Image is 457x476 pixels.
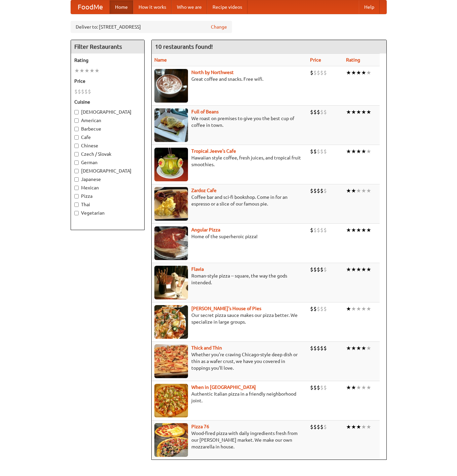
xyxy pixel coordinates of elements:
label: Mexican [74,184,141,191]
a: Change [211,24,227,30]
li: ★ [351,344,356,352]
li: $ [310,384,313,391]
li: ★ [356,344,361,352]
li: $ [320,305,323,313]
li: $ [310,344,313,352]
li: ★ [361,108,366,116]
label: Thai [74,201,141,208]
li: $ [310,108,313,116]
li: ★ [351,384,356,391]
li: $ [317,69,320,76]
a: Recipe videos [207,0,247,14]
li: $ [317,226,320,234]
a: Flavia [191,266,204,272]
li: ★ [346,148,351,155]
li: $ [320,266,323,273]
li: ★ [346,108,351,116]
b: Angular Pizza [191,227,220,232]
label: Pizza [74,193,141,199]
li: ★ [366,384,371,391]
li: $ [323,108,327,116]
b: Tropical Jeeve's Cafe [191,148,236,154]
li: ★ [356,305,361,313]
p: Wood-fired pizza with daily ingredients fresh from our [PERSON_NAME] market. We make our own mozz... [154,430,305,450]
li: ★ [94,67,100,74]
li: $ [320,344,323,352]
input: Barbecue [74,127,79,131]
img: luigis.jpg [154,305,188,339]
li: ★ [361,423,366,431]
li: ★ [346,266,351,273]
li: $ [320,187,323,194]
li: ★ [346,384,351,391]
li: ★ [351,226,356,234]
a: [PERSON_NAME]'s House of Pies [191,306,261,311]
li: ★ [361,148,366,155]
li: ★ [366,344,371,352]
input: Cafe [74,135,79,140]
h5: Price [74,78,141,84]
input: Japanese [74,177,79,182]
input: Vegetarian [74,211,79,215]
p: We roast on premises to give you the best cup of coffee in town. [154,115,305,129]
li: $ [317,108,320,116]
li: $ [323,187,327,194]
li: $ [323,344,327,352]
input: German [74,160,79,165]
li: $ [317,148,320,155]
li: ★ [346,423,351,431]
h5: Rating [74,57,141,64]
li: $ [317,305,320,313]
img: thick.jpg [154,344,188,378]
ng-pluralize: 10 restaurants found! [155,43,213,50]
img: north.jpg [154,69,188,103]
label: Japanese [74,176,141,183]
li: ★ [346,344,351,352]
input: Mexican [74,186,79,190]
a: Zardoz Cafe [191,188,217,193]
li: $ [310,69,313,76]
li: $ [317,344,320,352]
li: ★ [356,148,361,155]
a: Name [154,57,167,63]
li: $ [320,384,323,391]
li: $ [313,266,317,273]
li: ★ [361,344,366,352]
a: How it works [133,0,172,14]
label: [DEMOGRAPHIC_DATA] [74,168,141,174]
a: Price [310,57,321,63]
a: Help [359,0,380,14]
b: Pizza 76 [191,424,209,429]
li: $ [313,384,317,391]
li: ★ [351,148,356,155]
li: ★ [89,67,94,74]
li: $ [317,384,320,391]
li: ★ [361,384,366,391]
label: Barbecue [74,125,141,132]
b: When in [GEOGRAPHIC_DATA] [191,385,256,390]
a: Rating [346,57,360,63]
li: ★ [346,187,351,194]
p: Roman-style pizza -- square, the way the gods intended. [154,272,305,286]
label: Cafe [74,134,141,141]
li: $ [323,266,327,273]
img: beans.jpg [154,108,188,142]
li: ★ [361,69,366,76]
li: ★ [366,187,371,194]
b: Full of Beans [191,109,219,114]
p: Great coffee and snacks. Free wifi. [154,76,305,82]
li: ★ [366,266,371,273]
li: ★ [346,69,351,76]
li: ★ [366,305,371,313]
a: Thick and Thin [191,345,222,351]
li: $ [323,226,327,234]
li: $ [313,226,317,234]
li: ★ [351,423,356,431]
li: ★ [351,69,356,76]
li: ★ [366,108,371,116]
li: ★ [356,226,361,234]
li: ★ [74,67,79,74]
